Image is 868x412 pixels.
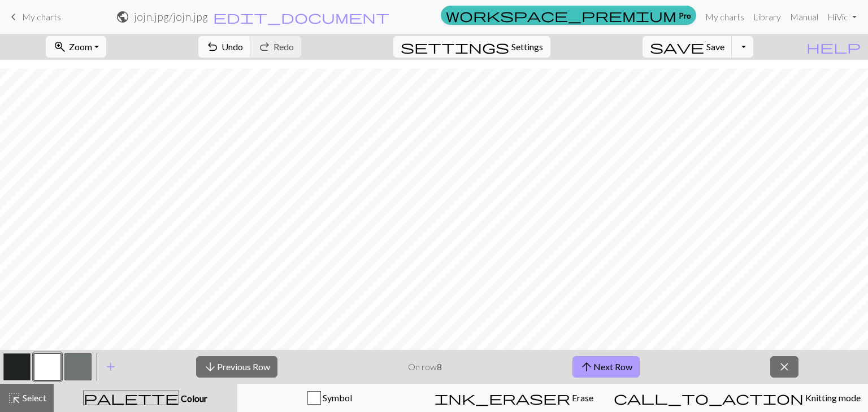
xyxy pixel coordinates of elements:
h2: jojn.jpg / jojn.jpg [134,10,208,23]
span: arrow_downward [203,359,217,375]
span: ink_eraser [435,390,570,406]
button: Colour [54,384,237,412]
span: Colour [179,393,207,404]
span: arrow_upward [580,359,593,375]
span: keyboard_arrow_left [7,9,20,25]
span: add [104,359,118,375]
p: On row [408,360,442,374]
span: settings [401,39,509,55]
span: Knitting mode [804,392,861,403]
a: My charts [701,6,749,28]
span: My charts [22,11,61,22]
span: palette [84,390,179,406]
a: HiVic [823,6,861,28]
a: My charts [7,7,61,27]
a: Manual [785,6,823,28]
span: Symbol [321,392,352,403]
button: Next Row [572,356,640,378]
button: Previous Row [196,356,277,378]
span: Erase [570,392,593,403]
span: Undo [222,41,243,52]
span: Select [21,392,46,403]
span: public [116,9,129,25]
button: SettingsSettings [393,36,550,58]
span: help [806,39,861,55]
button: Erase [422,384,606,412]
a: Pro [441,6,696,25]
span: call_to_action [614,390,804,406]
button: Save [643,36,732,58]
button: Knitting mode [606,384,868,412]
i: Settings [401,40,509,54]
span: save [650,39,704,55]
span: undo [206,39,219,55]
span: zoom_in [53,39,67,55]
button: Undo [198,36,251,58]
span: highlight_alt [7,390,21,406]
span: Save [706,41,724,52]
button: Symbol [237,384,422,412]
span: Settings [511,40,543,54]
span: Zoom [69,41,92,52]
button: Zoom [46,36,106,58]
span: edit_document [213,9,389,25]
span: close [778,359,791,375]
a: Library [749,6,785,28]
strong: 8 [437,361,442,372]
span: workspace_premium [446,7,676,23]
